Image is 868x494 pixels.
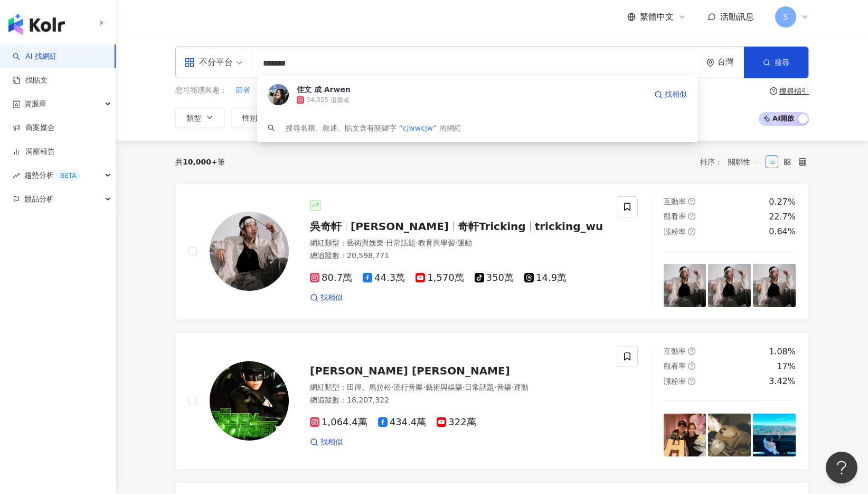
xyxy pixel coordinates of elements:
[664,227,686,236] span: 漲粉率
[384,239,386,247] span: ·
[665,89,687,100] span: 找相似
[455,239,457,247] span: ·
[175,158,225,166] div: 共 筆
[378,417,427,428] span: 434.4萬
[306,96,350,105] div: 34,325 追蹤者
[497,383,512,391] span: 音樂
[183,158,218,166] span: 10,000+
[175,85,227,96] span: 您可能感興趣：
[286,122,461,134] div: 搜尋名稱、敘述、貼文含有關鍵字 “ ” 的網紅
[770,87,777,95] span: question-circle
[175,107,225,128] button: 類型
[297,84,351,95] div: 佳文 成 Arwen
[13,123,55,133] a: 商案媒合
[403,124,433,132] span: cjwwcjw
[418,239,455,247] span: 教育與學習
[688,362,695,370] span: question-circle
[664,197,686,206] span: 互動率
[351,220,449,233] span: [PERSON_NAME]
[175,333,809,470] a: KOL Avatar[PERSON_NAME] [PERSON_NAME]網紅類型：田徑、馬拉松·流行音樂·藝術與娛樂·日常話題·音樂·運動總追蹤數：18,207,3221,064.4萬434....
[231,107,281,128] button: 性別
[779,87,809,95] div: 搜尋指引
[363,272,405,283] span: 44.3萬
[235,85,250,96] span: 節省
[13,147,55,157] a: 洞察報告
[769,211,796,223] div: 22.7%
[728,153,760,170] span: 關聯性
[56,170,80,181] div: BETA
[24,163,80,187] span: 趨勢分析
[535,220,603,233] span: tricking_wu
[416,239,418,247] span: ·
[347,239,384,247] span: 藝術與娛樂
[784,11,788,23] span: S
[465,383,494,391] span: 日常話題
[458,220,526,233] span: 奇軒Tricking
[310,251,604,261] div: 總追蹤數 ： 20,598,771
[708,414,751,456] img: post-image
[826,452,857,483] iframe: Help Scout Beacon - Open
[744,47,808,78] button: 搜尋
[664,212,686,221] span: 觀看率
[457,239,472,247] span: 運動
[310,382,604,393] div: 網紅類型 ：
[423,383,425,391] span: ·
[753,414,796,456] img: post-image
[416,272,464,283] span: 1,570萬
[720,12,754,22] span: 活動訊息
[175,183,809,320] a: KOL Avatar吳奇軒[PERSON_NAME]奇軒Trickingtricking_wu網紅類型：藝術與娛樂·日常話題·教育與學習·運動總追蹤數：20,598,77180.7萬44.3萬1...
[769,196,796,208] div: 0.27%
[463,383,465,391] span: ·
[688,198,695,205] span: question-circle
[512,383,514,391] span: ·
[320,292,343,303] span: 找相似
[310,292,343,303] a: 找相似
[654,84,687,105] a: 找相似
[769,376,796,387] div: 3.42%
[310,364,510,377] span: [PERSON_NAME] [PERSON_NAME]
[706,59,714,67] span: environment
[186,114,201,122] span: 類型
[475,272,514,283] span: 350萬
[184,54,233,71] div: 不分平台
[393,383,423,391] span: 流行音樂
[8,14,65,35] img: logo
[718,58,744,67] div: 台灣
[426,383,463,391] span: 藝術與娛樂
[753,264,796,307] img: post-image
[13,75,48,86] a: 找貼文
[391,383,393,391] span: ·
[268,124,275,132] span: search
[320,437,343,447] span: 找相似
[13,51,57,62] a: searchAI 找網紅
[688,347,695,355] span: question-circle
[494,383,496,391] span: ·
[664,347,686,355] span: 互動率
[242,114,257,122] span: 性別
[235,85,251,96] button: 節省
[210,361,289,441] img: KOL Avatar
[664,264,706,307] img: post-image
[210,212,289,291] img: KOL Avatar
[13,172,20,179] span: rise
[708,264,751,307] img: post-image
[775,58,789,67] span: 搜尋
[347,383,391,391] span: 田徑、馬拉松
[24,187,54,211] span: 競品分析
[310,437,343,447] a: 找相似
[184,57,195,68] span: appstore
[700,153,766,170] div: 排序：
[664,377,686,386] span: 漲粉率
[769,346,796,358] div: 1.08%
[24,92,46,116] span: 資源庫
[310,395,604,406] div: 總追蹤數 ： 18,207,322
[777,361,796,372] div: 17%
[688,378,695,385] span: question-circle
[688,213,695,220] span: question-circle
[640,11,674,23] span: 繁體中文
[664,414,706,456] img: post-image
[688,228,695,235] span: question-circle
[524,272,567,283] span: 14.9萬
[386,239,416,247] span: 日常話題
[310,220,342,233] span: 吳奇軒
